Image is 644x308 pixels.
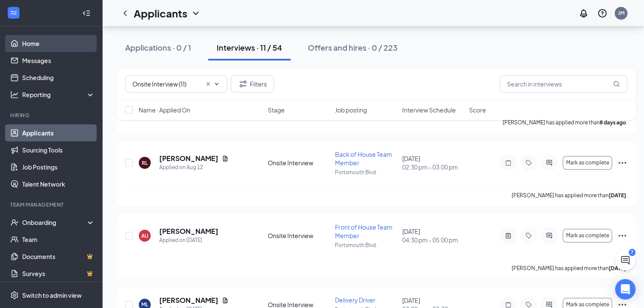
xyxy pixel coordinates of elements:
[22,218,88,227] div: Onboarding
[402,106,455,114] span: Interview Schedule
[205,81,212,87] svg: Cross
[629,249,635,256] div: 7
[544,159,554,166] svg: ActiveChat
[231,75,274,92] button: Filter Filters
[544,232,554,239] svg: ActiveChat
[10,218,19,227] svg: UserCheck
[524,232,534,239] svg: Tag
[500,75,627,92] input: Search in interviews
[142,159,148,167] div: RL
[566,160,609,166] span: Mark as complete
[512,192,627,199] p: [PERSON_NAME] has applied more than .
[268,158,330,167] div: Onsite Interview
[10,291,19,299] svg: Settings
[22,35,95,52] a: Home
[617,158,627,168] svg: Ellipses
[268,231,330,240] div: Onsite Interview
[82,9,91,17] svg: Collapse
[217,42,282,53] div: Interviews · 11 / 54
[22,231,95,248] a: Team
[22,176,95,193] a: Talent Network
[134,6,187,20] h1: Applicants
[597,8,607,18] svg: QuestionInfo
[132,79,201,89] input: All Stages
[222,155,229,162] svg: Document
[22,124,95,141] a: Applicants
[335,296,375,304] span: Delivery Driver
[22,248,95,265] a: DocumentsCrown
[213,81,220,87] svg: ChevronDown
[222,297,229,304] svg: Document
[615,279,635,299] div: Open Intercom Messenger
[503,301,513,308] svg: Note
[159,163,229,172] div: Applied on Aug 12
[9,9,18,17] svg: WorkstreamLogo
[335,150,392,167] span: Back of House Team Member
[609,192,626,199] b: [DATE]
[159,154,218,163] h5: [PERSON_NAME]
[524,301,534,308] svg: Tag
[308,42,398,53] div: Offers and hires · 0 / 223
[125,42,191,53] div: Applications · 0 / 1
[120,8,130,18] svg: ChevronLeft
[578,8,589,18] svg: Notifications
[402,154,464,171] div: [DATE]
[139,106,190,114] span: Name · Applied On
[566,302,609,308] span: Mark as complete
[159,236,218,245] div: Applied on [DATE]
[335,169,397,176] p: Portsmouth Blvd.
[402,236,464,244] span: 04:30 pm - 05:00 pm
[10,112,93,119] div: Hiring
[566,233,609,239] span: Mark as complete
[524,159,534,166] svg: Tag
[615,250,635,271] button: ChatActive
[335,223,392,239] span: Front of House Team Member
[141,301,148,308] div: ML
[402,163,464,171] span: 02:30 pm - 03:00 pm
[620,255,630,265] svg: ChatActive
[159,227,218,236] h5: [PERSON_NAME]
[402,227,464,244] div: [DATE]
[512,265,627,272] p: [PERSON_NAME] has applied more than .
[469,106,486,114] span: Score
[10,90,19,99] svg: Analysis
[563,156,612,170] button: Mark as complete
[617,230,627,241] svg: Ellipses
[22,158,95,176] a: Job Postings
[22,69,95,86] a: Scheduling
[544,301,554,308] svg: ActiveChat
[22,265,95,282] a: SurveysCrown
[503,159,513,166] svg: Note
[191,8,201,18] svg: ChevronDown
[335,106,367,114] span: Job posting
[335,242,397,249] p: Portsmouth Blvd.
[22,52,95,69] a: Messages
[238,79,248,89] svg: Filter
[22,90,95,99] div: Reporting
[141,232,149,239] div: AU
[609,265,626,271] b: [DATE]
[268,106,285,114] span: Stage
[503,232,513,239] svg: ActiveNote
[22,291,82,299] div: Switch to admin view
[159,296,218,305] h5: [PERSON_NAME]
[618,9,624,17] div: JM
[613,81,620,87] svg: MagnifyingGlass
[10,201,93,208] div: Team Management
[22,141,95,158] a: Sourcing Tools
[563,229,612,242] button: Mark as complete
